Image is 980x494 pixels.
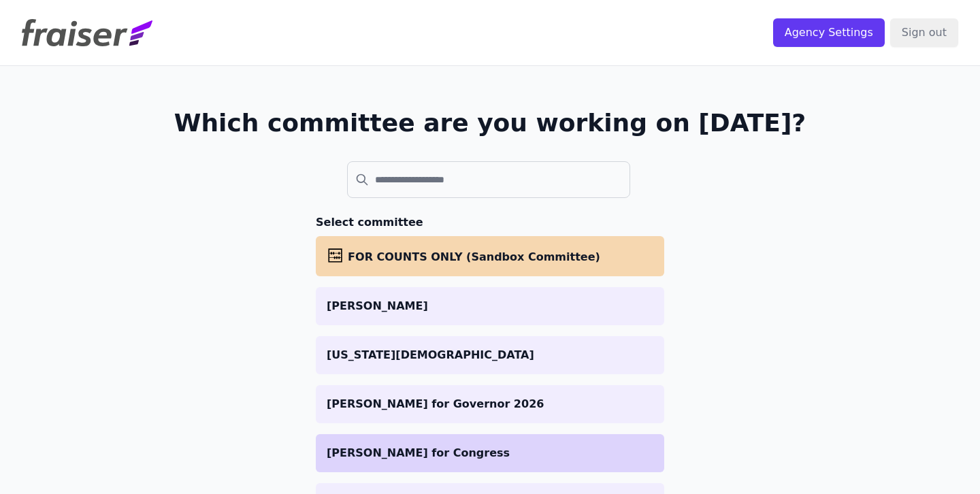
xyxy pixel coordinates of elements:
[327,347,653,363] p: [US_STATE][DEMOGRAPHIC_DATA]
[316,287,664,325] a: [PERSON_NAME]
[773,18,885,47] input: Agency Settings
[316,214,664,231] h3: Select committee
[890,18,958,47] input: Sign out
[316,434,664,472] a: [PERSON_NAME] for Congress
[348,250,600,263] span: FOR COUNTS ONLY (Sandbox Committee)
[316,336,664,374] a: [US_STATE][DEMOGRAPHIC_DATA]
[327,396,653,412] p: [PERSON_NAME] for Governor 2026
[316,385,664,423] a: [PERSON_NAME] for Governor 2026
[327,298,653,314] p: [PERSON_NAME]
[22,19,152,46] img: Fraiser Logo
[174,110,806,137] h1: Which committee are you working on [DATE]?
[327,445,653,461] p: [PERSON_NAME] for Congress
[316,236,664,276] a: FOR COUNTS ONLY (Sandbox Committee)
